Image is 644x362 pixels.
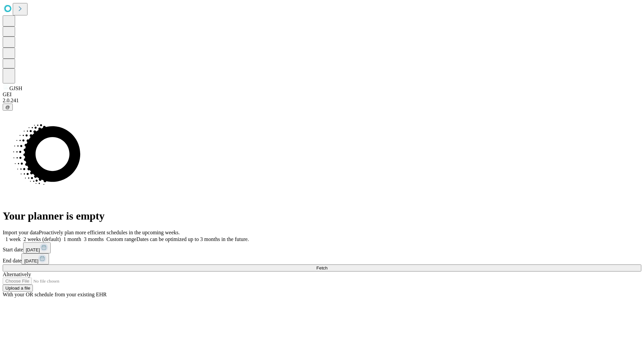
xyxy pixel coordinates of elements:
span: 3 months [84,236,104,242]
span: Alternatively [3,271,31,277]
button: Fetch [3,264,641,271]
div: GEI [3,92,641,98]
span: Proactively plan more efficient schedules in the upcoming weeks. [39,230,180,235]
div: Start date [3,242,641,253]
span: 1 month [63,236,81,242]
span: With your OR schedule from your existing EHR [3,292,107,297]
button: [DATE] [23,242,51,253]
span: [DATE] [26,247,40,252]
div: End date [3,253,641,264]
span: Dates can be optimized up to 3 months in the future. [137,236,249,242]
button: Upload a file [3,285,33,292]
span: 2 weeks (default) [23,236,61,242]
h1: Your planner is empty [3,210,641,222]
span: 1 week [5,236,21,242]
button: [DATE] [21,253,49,264]
span: Import your data [3,230,39,235]
div: 2.0.241 [3,98,641,104]
span: Fetch [316,265,327,270]
span: GJSH [9,85,22,91]
span: Custom range [106,236,136,242]
span: [DATE] [24,258,38,263]
span: @ [5,105,10,110]
button: @ [3,104,13,111]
